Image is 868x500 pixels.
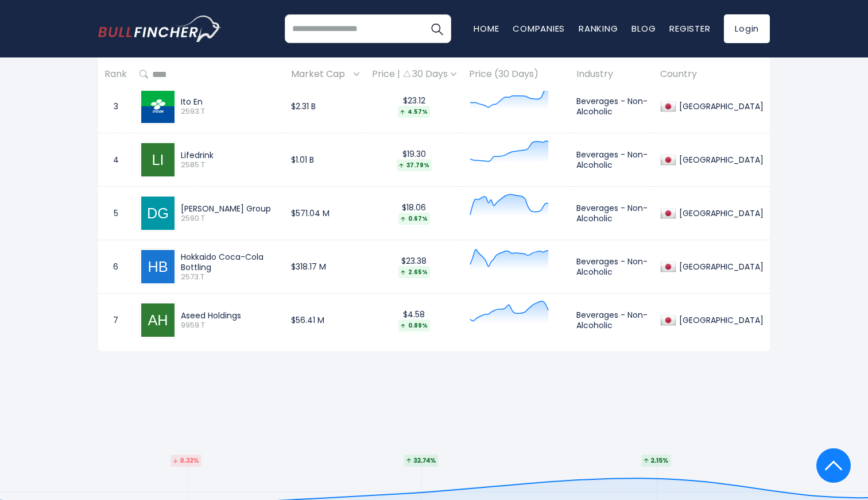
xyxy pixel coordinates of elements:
div: $23.12 [372,95,456,118]
a: Home [474,22,499,34]
td: $2.31 B [285,80,366,133]
div: [GEOGRAPHIC_DATA] [676,155,764,165]
td: Beverages - Non-Alcoholic [570,294,654,347]
span: 9959.T [181,321,278,330]
div: $19.30 [372,149,456,171]
div: $4.58 [372,309,456,332]
img: 2593.T.png [141,90,175,123]
div: Ito En [181,97,278,107]
div: 37.79% [397,159,432,171]
td: $56.41 M [285,294,366,347]
td: 3 [98,80,133,133]
td: Beverages - Non-Alcoholic [570,187,654,240]
div: Aseed Holdings [181,310,278,321]
span: 2585.T [181,160,278,170]
td: Beverages - Non-Alcoholic [570,80,654,133]
td: $318.17 M [285,240,366,294]
span: 2573.T [181,272,278,282]
td: 5 [98,187,133,240]
td: $571.04 M [285,187,366,240]
div: [GEOGRAPHIC_DATA] [676,208,764,218]
td: 6 [98,240,133,294]
div: 0.67% [398,213,430,225]
a: Register [669,22,710,34]
span: Market Cap [291,66,351,83]
div: Price | 30 Days [372,68,456,80]
th: Industry [570,57,654,91]
td: 7 [98,294,133,347]
div: [GEOGRAPHIC_DATA] [676,261,764,272]
div: Lifedrink [181,150,278,160]
div: [GEOGRAPHIC_DATA] [676,315,764,325]
div: $18.06 [372,202,456,225]
td: Beverages - Non-Alcoholic [570,240,654,294]
div: [PERSON_NAME] Group [181,203,278,214]
a: Ranking [579,22,618,34]
button: Search [423,14,451,43]
a: Companies [513,22,565,34]
div: 2.65% [398,266,430,278]
div: 0.89% [398,320,430,332]
td: $1.01 B [285,133,366,187]
a: Login [724,14,770,43]
div: Hokkaido Coca-Cola Bottling [181,252,278,272]
a: Go to homepage [98,16,222,42]
div: 4.57% [398,106,430,118]
td: 4 [98,133,133,187]
img: bullfincher logo [98,16,222,42]
a: Blog [631,22,656,34]
span: 2590.T [181,214,278,224]
div: [GEOGRAPHIC_DATA] [676,101,764,111]
div: $23.38 [372,256,456,278]
span: 2593.T [181,107,278,117]
th: Country [654,57,770,91]
th: Price (30 Days) [463,57,570,91]
td: Beverages - Non-Alcoholic [570,133,654,187]
th: Rank [98,57,133,91]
